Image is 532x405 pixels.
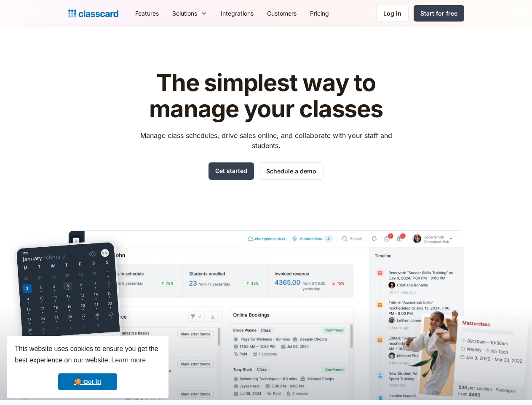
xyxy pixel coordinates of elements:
[132,130,400,151] p: Manage class schedules, drive sales online, and collaborate with your staff and students.
[15,344,160,367] span: This website uses cookies to ensure you get the best experience on our website.
[68,8,118,19] a: home
[259,162,323,180] a: Schedule a demo
[7,336,168,398] div: cookieconsent
[132,70,400,122] h1: The simplest way to manage your classes
[128,4,166,23] a: Features
[214,4,260,23] a: Integrations
[260,4,303,23] a: Customers
[383,9,401,18] div: Log in
[58,373,117,390] a: dismiss cookie message
[414,5,464,22] a: Start for free
[376,5,409,22] a: Log in
[209,162,254,180] a: Get started
[303,4,336,23] a: Pricing
[166,4,214,23] div: Solutions
[172,9,197,18] div: Solutions
[110,354,147,367] a: learn more about cookies
[420,9,457,18] div: Start for free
